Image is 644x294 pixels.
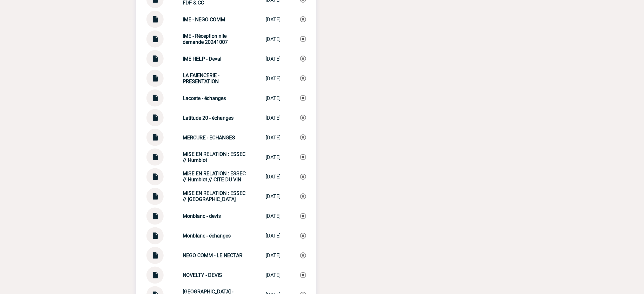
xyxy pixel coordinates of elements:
[183,253,243,259] strong: NEGO COMM - LE NECTAR
[183,95,226,101] strong: Lacoste - échanges
[266,154,281,160] div: [DATE]
[183,233,231,239] strong: Monblanc - échanges
[183,72,220,84] strong: LA FAIENCERIE - PRESENTATION
[300,174,306,180] img: Supprimer
[183,213,221,219] strong: Monblanc - devis
[266,95,281,101] div: [DATE]
[300,115,306,121] img: Supprimer
[183,151,246,163] strong: MISE EN RELATION : ESSEC // Humblot
[266,17,281,23] div: [DATE]
[183,33,228,45] strong: IME - Réception nlle demande 20241007
[266,135,281,141] div: [DATE]
[300,194,306,199] img: Supprimer
[300,272,306,278] img: Supprimer
[266,174,281,180] div: [DATE]
[300,56,306,62] img: Supprimer
[183,56,222,62] strong: IME HELP - Deval
[266,36,281,42] div: [DATE]
[266,194,281,200] div: [DATE]
[300,17,306,22] img: Supprimer
[183,190,246,203] strong: MISE EN RELATION : ESSEC // [GEOGRAPHIC_DATA]
[300,36,306,42] img: Supprimer
[266,213,281,219] div: [DATE]
[300,233,306,239] img: Supprimer
[183,17,226,23] strong: IME - NEGO COMM
[300,135,306,140] img: Supprimer
[266,233,281,239] div: [DATE]
[300,95,306,101] img: Supprimer
[183,171,246,183] strong: MISE EN RELATION : ESSEC // Humblot // CITE DU VIN
[300,253,306,258] img: Supprimer
[266,56,281,62] div: [DATE]
[183,272,222,278] strong: NOVELTY - DEVIS
[266,253,281,259] div: [DATE]
[183,115,234,121] strong: Latitude 20 - échanges
[300,213,306,219] img: Supprimer
[266,115,281,121] div: [DATE]
[183,135,235,141] strong: MERCURE - ECHANGES
[300,76,306,81] img: Supprimer
[266,272,281,278] div: [DATE]
[300,154,306,160] img: Supprimer
[266,76,281,82] div: [DATE]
